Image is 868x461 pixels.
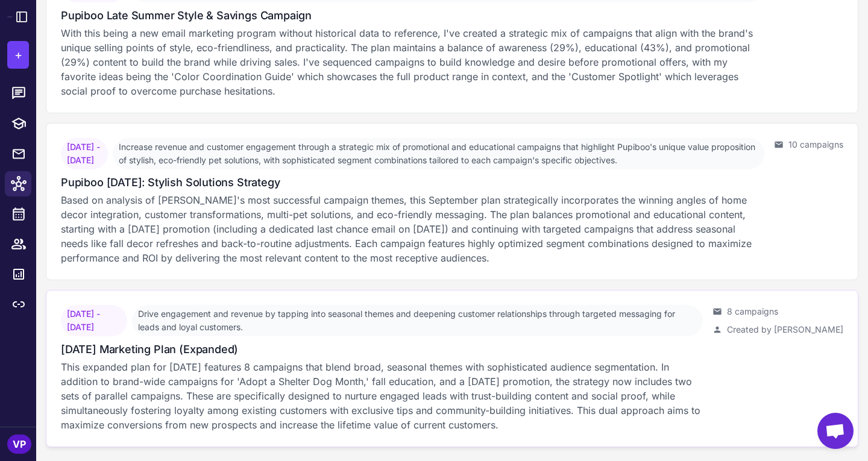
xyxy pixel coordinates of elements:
[61,341,238,357] h3: [DATE] Marketing Plan (Expanded)
[61,193,764,265] p: Based on analysis of [PERSON_NAME]'s most successful campaign themes, this September plan strateg...
[61,7,312,24] h3: Pupiboo Late Summer Style & Savings Campaign
[113,138,764,169] span: Increase revenue and customer engagement through a strategic mix of promotional and educational c...
[61,360,703,432] p: This expanded plan for [DATE] features 8 campaigns that blend broad, seasonal themes with sophist...
[61,138,108,169] span: [DATE] - [DATE]
[7,434,31,454] div: VP
[61,305,127,336] span: [DATE] - [DATE]
[7,16,12,17] img: Raleon Logo
[14,46,22,64] span: +
[61,26,764,98] p: With this being a new email marketing program without historical data to reference, I've created ...
[132,305,703,336] span: Drive engagement and revenue by tapping into seasonal themes and deepening customer relationships...
[817,413,854,449] div: Open chat
[7,41,29,69] button: +
[727,323,843,336] span: Created by [PERSON_NAME]
[61,174,280,190] h3: Pupiboo [DATE]: Stylish Solutions Strategy
[788,138,843,151] span: 10 campaigns
[727,305,778,318] span: 8 campaigns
